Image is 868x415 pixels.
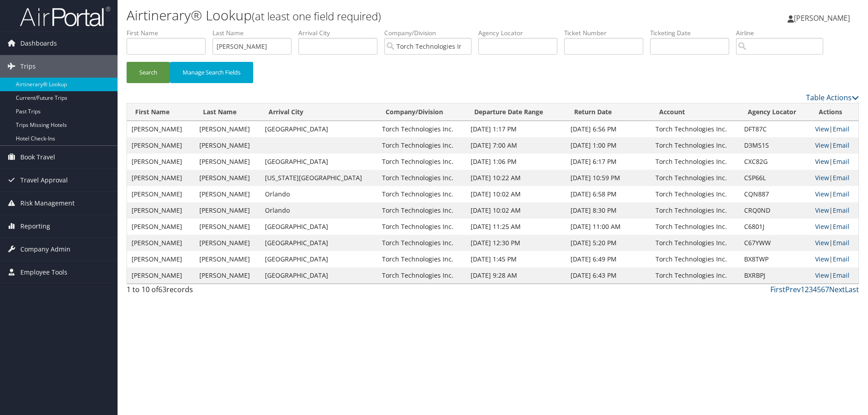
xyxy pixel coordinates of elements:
[466,137,566,154] td: [DATE] 7:00 AM
[566,137,651,154] td: [DATE] 1:00 PM
[127,121,195,137] td: [PERSON_NAME]
[815,206,829,214] a: View
[466,121,566,137] td: [DATE] 1:17 PM
[566,121,651,137] td: [DATE] 6:56 PM
[127,62,170,83] button: Search
[127,103,195,121] th: First Name: activate to sort column ascending
[252,9,381,23] small: (at least one field required)
[811,251,859,267] td: |
[785,284,801,294] a: Prev
[377,235,466,251] td: Torch Technologies Inc.
[566,103,651,121] th: Return Date: activate to sort column ascending
[377,170,466,186] td: Torch Technologies Inc.
[794,13,850,23] span: [PERSON_NAME]
[740,137,811,154] td: D3MS1S
[384,28,478,37] label: Company/Division
[651,202,740,219] td: Torch Technologies Inc.
[811,154,859,170] td: |
[127,284,300,299] div: 1 to 10 of records
[377,121,466,137] td: Torch Technologies Inc.
[127,137,195,154] td: [PERSON_NAME]
[260,202,377,219] td: Orlando
[127,186,195,202] td: [PERSON_NAME]
[651,235,740,251] td: Torch Technologies Inc.
[158,284,166,294] span: 63
[260,251,377,267] td: [GEOGRAPHIC_DATA]
[651,154,740,170] td: Torch Technologies Inc.
[127,251,195,267] td: [PERSON_NAME]
[736,28,830,37] label: Airline
[815,238,829,247] a: View
[195,121,260,137] td: [PERSON_NAME]
[20,238,71,261] span: Company Admin
[298,28,384,37] label: Arrival City
[833,238,849,247] a: Email
[811,202,859,219] td: |
[651,137,740,154] td: Torch Technologies Inc.
[127,202,195,219] td: [PERSON_NAME]
[829,284,845,294] a: Next
[377,251,466,267] td: Torch Technologies Inc.
[566,219,651,235] td: [DATE] 11:00 AM
[811,103,859,121] th: Actions
[833,157,849,166] a: Email
[811,219,859,235] td: |
[651,103,740,121] th: Account: activate to sort column ascending
[466,186,566,202] td: [DATE] 10:02 AM
[821,284,825,294] a: 6
[377,154,466,170] td: Torch Technologies Inc.
[20,146,55,168] span: Book Travel
[740,103,811,121] th: Agency Locator: activate to sort column ascending
[815,173,829,182] a: View
[833,206,849,214] a: Email
[811,121,859,137] td: |
[806,93,859,103] a: Table Actions
[815,141,829,149] a: View
[833,173,849,182] a: Email
[20,6,110,27] img: airportal-logo.png
[260,186,377,202] td: Orlando
[260,154,377,170] td: [GEOGRAPHIC_DATA]
[651,251,740,267] td: Torch Technologies Inc.
[651,170,740,186] td: Torch Technologies Inc.
[740,235,811,251] td: C67YWW
[811,186,859,202] td: |
[127,267,195,284] td: [PERSON_NAME]
[564,28,650,37] label: Ticket Number
[566,186,651,202] td: [DATE] 6:58 PM
[833,125,849,133] a: Email
[260,235,377,251] td: [GEOGRAPHIC_DATA]
[815,255,829,263] a: View
[805,284,809,294] a: 2
[20,261,67,284] span: Employee Tools
[260,103,377,121] th: Arrival City: activate to sort column ascending
[127,219,195,235] td: [PERSON_NAME]
[195,186,260,202] td: [PERSON_NAME]
[195,235,260,251] td: [PERSON_NAME]
[20,32,57,55] span: Dashboards
[566,251,651,267] td: [DATE] 6:49 PM
[740,186,811,202] td: CQN887
[20,192,75,214] span: Risk Management
[127,28,212,37] label: First Name
[466,103,566,121] th: Departure Date Range: activate to sort column ascending
[815,157,829,166] a: View
[260,267,377,284] td: [GEOGRAPHIC_DATA]
[809,284,813,294] a: 3
[815,222,829,231] a: View
[650,28,736,37] label: Ticketing Date
[260,170,377,186] td: [US_STATE][GEOGRAPHIC_DATA]
[651,121,740,137] td: Torch Technologies Inc.
[195,154,260,170] td: [PERSON_NAME]
[740,202,811,219] td: CRQ0ND
[770,284,785,294] a: First
[740,154,811,170] td: CXC82G
[740,267,811,284] td: BXRBPJ
[566,154,651,170] td: [DATE] 6:17 PM
[377,267,466,284] td: Torch Technologies Inc.
[20,169,68,191] span: Travel Approval
[566,170,651,186] td: [DATE] 10:59 PM
[801,284,805,294] a: 1
[377,103,466,121] th: Company/Division
[813,284,817,294] a: 4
